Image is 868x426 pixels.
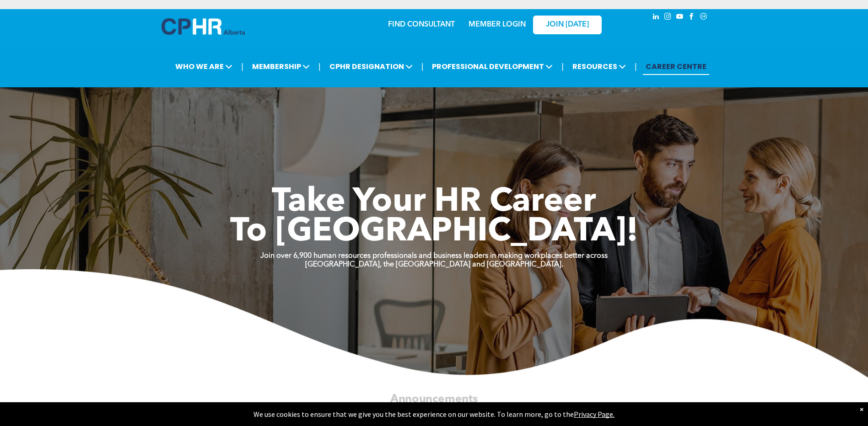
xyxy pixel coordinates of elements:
[272,186,596,219] span: Take Your HR Career
[421,57,424,76] li: |
[162,18,245,35] img: A blue and white logo for cp alberta
[546,21,589,29] span: JOIN [DATE]
[675,11,685,24] a: youtube
[469,21,526,28] a: MEMBER LOGIN
[651,11,661,24] a: linkedin
[663,11,673,24] a: instagram
[241,57,243,76] li: |
[699,11,709,24] a: Social network
[860,405,863,414] div: Dismiss notification
[570,58,629,75] span: RESOURCES
[260,252,608,260] strong: Join over 6,900 human resources professionals and business leaders in making workplaces better ac...
[390,394,478,405] span: Announcements
[305,261,563,268] strong: [GEOGRAPHIC_DATA], the [GEOGRAPHIC_DATA] and [GEOGRAPHIC_DATA].
[230,216,638,249] span: To [GEOGRAPHIC_DATA]!
[327,58,415,75] span: CPHR DESIGNATION
[533,16,602,34] a: JOIN [DATE]
[635,57,637,76] li: |
[643,58,709,75] a: CAREER CENTRE
[574,410,615,419] a: Privacy Page.
[173,58,235,75] span: WHO WE ARE
[318,57,321,76] li: |
[249,58,313,75] span: MEMBERSHIP
[561,57,564,76] li: |
[388,21,455,28] a: FIND CONSULTANT
[687,11,697,24] a: facebook
[429,58,555,75] span: PROFESSIONAL DEVELOPMENT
